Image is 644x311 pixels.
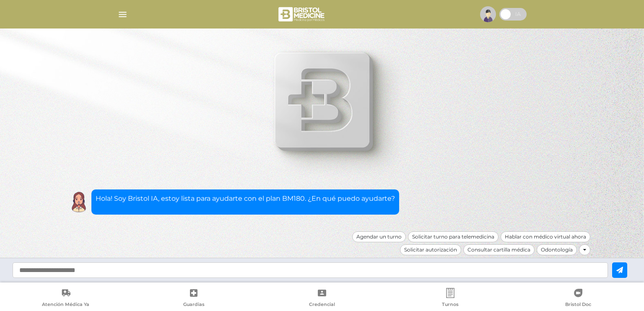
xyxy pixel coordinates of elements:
[309,301,335,309] span: Credencial
[408,231,499,242] div: Solicitar turno para telemedicina
[565,301,591,309] span: Bristol Doc
[130,288,258,309] a: Guardias
[117,9,128,20] img: Cober_menu-lines-white.svg
[480,6,496,22] img: profile-placeholder.svg
[2,288,130,309] a: Atención Médica Ya
[258,288,386,309] a: Credencial
[537,244,577,255] div: Odontología
[501,231,590,242] div: Hablar con médico virtual ahora
[442,301,459,309] span: Turnos
[463,244,535,255] div: Consultar cartilla médica
[96,194,395,204] p: Hola! Soy Bristol IA, estoy lista para ayudarte con el plan BM180. ¿En qué puedo ayudarte?
[514,288,642,309] a: Bristol Doc
[68,192,89,213] img: Cober IA
[183,301,205,309] span: Guardias
[277,4,327,24] img: bristol-medicine-blanco.png
[400,244,461,255] div: Solicitar autorización
[352,231,406,242] div: Agendar un turno
[386,288,514,309] a: Turnos
[42,301,89,309] span: Atención Médica Ya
